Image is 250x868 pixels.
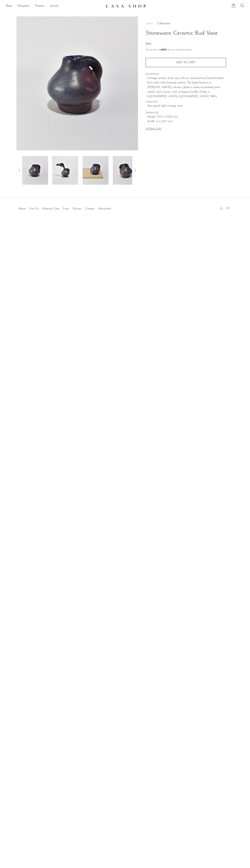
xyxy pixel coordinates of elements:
[50,4,58,8] a: Journal
[146,48,226,52] p: Pay over time with . See if you qualify at checkout.
[218,204,231,211] ul: Social Medias
[161,48,167,51] span: Affirm
[63,207,69,210] a: Press
[157,22,170,25] a: Collections
[73,207,81,210] a: Policies
[147,76,226,99] p: Vintage ceramic bud vase with an asymmetrical, hand-finished form and richly textured surface. Th...
[83,156,108,185] img: Stoneware Ceramic Bud Vase
[146,22,226,25] nav: Breadcrumbs
[42,207,59,210] a: Material Care
[113,156,139,185] img: Stoneware Ceramic Bud Vase
[146,101,226,104] span: CONDITION
[16,204,113,211] ul: Quick links
[176,61,195,64] span: Add to cart
[146,73,226,76] span: DESCRIPTION
[85,207,95,210] a: Contact
[147,119,226,124] span: Width: 5 in (12.7 cm)
[35,4,44,8] a: Projects
[146,29,226,38] h1: Stoneware Ceramic Bud Vase
[146,111,226,115] span: DIMENSIONS
[22,156,48,185] img: Stoneware Ceramic Bud Vase
[147,104,226,108] span: Very good; light vintage wear.
[226,207,230,210] a: PT
[146,128,161,130] button: MATERIAL CARE
[16,16,138,150] img: Stoneware Ceramic Bud Vase
[220,207,223,210] a: IG
[18,207,26,210] a: About
[29,207,38,210] a: Visit Us
[146,58,226,67] button: Add to cart
[18,4,29,8] a: Designers
[52,156,78,185] img: Stoneware Ceramic Bud Vase
[146,43,151,45] span: $160
[6,3,103,9] nav: Desktop navigation
[147,115,226,119] span: Height: 5.25 in (13.33 cm)
[6,4,12,8] a: Shop
[146,22,153,25] span: Home
[6,3,103,9] ul: NEW HEADER MENU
